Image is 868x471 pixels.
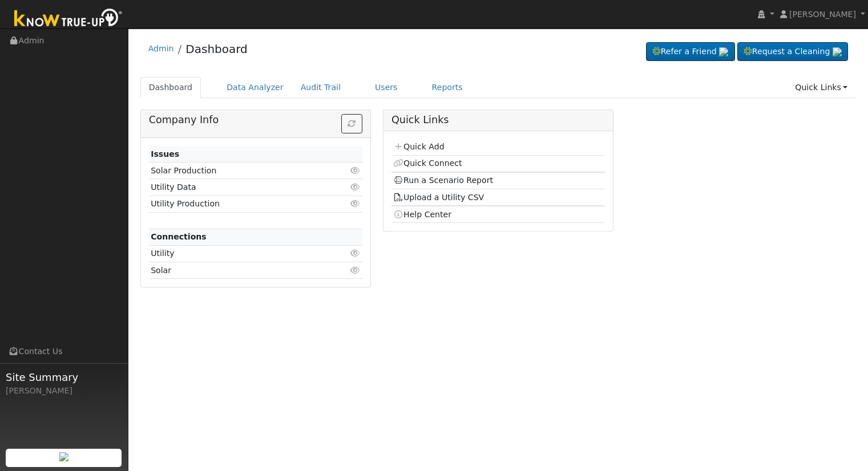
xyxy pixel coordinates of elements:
i: Click to view [350,266,361,274]
a: Quick Connect [393,159,462,168]
strong: Connections [151,232,207,241]
img: Know True-Up [9,6,128,32]
td: Utility Production [149,196,328,212]
a: Data Analyzer [218,77,292,98]
a: Run a Scenario Report [393,176,493,185]
a: Quick Links [786,77,856,98]
a: Users [366,77,406,98]
a: Dashboard [140,77,201,98]
img: retrieve [719,47,728,56]
a: Admin [148,44,174,53]
span: Site Summary [6,370,122,385]
div: [PERSON_NAME] [6,385,122,397]
a: Quick Add [393,142,444,151]
strong: Issues [151,149,179,159]
i: Click to view [350,200,361,208]
td: Solar [149,262,328,279]
a: Request a Cleaning [737,42,848,62]
a: Help Center [393,210,451,219]
a: Dashboard [185,42,248,56]
i: Click to view [350,183,361,191]
img: retrieve [833,47,842,56]
a: Upload a Utility CSV [393,193,484,202]
td: Utility [149,245,328,262]
i: Click to view [350,249,361,257]
span: [PERSON_NAME] [789,10,856,19]
img: retrieve [59,452,68,461]
h5: Quick Links [391,114,605,126]
a: Audit Trail [292,77,349,98]
i: Click to view [350,167,361,174]
a: Reports [423,77,471,98]
td: Solar Production [149,163,328,179]
h5: Company Info [149,114,362,126]
td: Utility Data [149,179,328,196]
a: Refer a Friend [646,42,735,62]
